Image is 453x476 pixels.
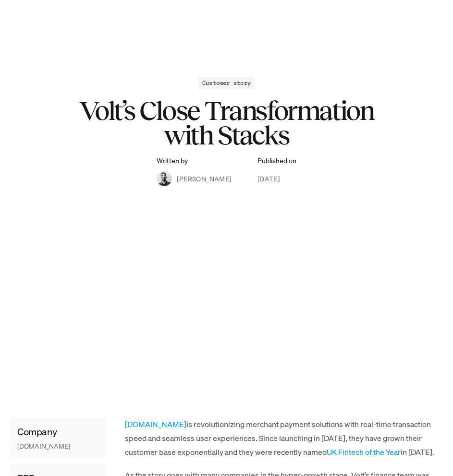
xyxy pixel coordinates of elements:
h2: Customer story [202,80,251,86]
p: Published on [257,157,296,165]
a: UK Fintech of the Year [327,447,401,457]
h4: Company [17,425,57,439]
p: [DOMAIN_NAME] [17,442,70,451]
h1: Volt’s Close Transformation with Stacks [59,99,395,147]
p: Written by [157,157,188,165]
a: [DOMAIN_NAME] [125,419,186,429]
p: [PERSON_NAME] [177,174,231,184]
p: [DATE] [257,174,280,184]
p: is revolutionizing merchant payment solutions with real-time transaction speed and seamless user ... [125,417,443,459]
